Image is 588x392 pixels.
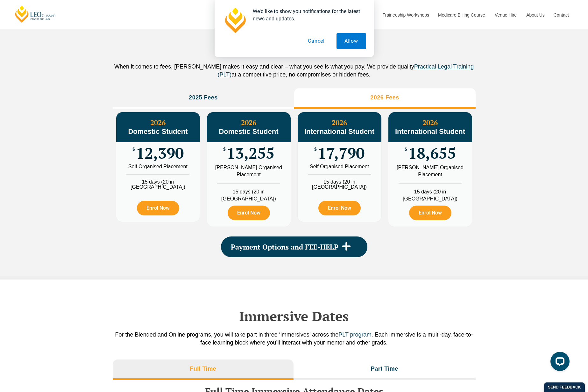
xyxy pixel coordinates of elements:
h3: 2026 Fees [370,94,399,101]
h3: Full Time [190,365,216,373]
span: 18,655 [408,147,456,159]
div: [PERSON_NAME] Organised Placement [212,164,286,178]
li: 15 days (20 in [GEOGRAPHIC_DATA]) [298,174,381,190]
span: $ [405,147,407,152]
a: Enrol Now [137,201,179,215]
img: notification icon [222,8,248,33]
span: $ [132,147,135,152]
button: Cancel [300,33,333,49]
div: [PERSON_NAME] Organised Placement [393,164,467,178]
span: 17,790 [318,147,365,159]
iframe: LiveChat chat widget [545,349,572,376]
span: Payment Options and FEE-HELP [231,243,338,250]
p: For the Blended and Online programs, you will take part in three ‘immersives’ across the . Each i... [113,331,476,347]
h3: Part Time [371,365,398,373]
a: Enrol Now [409,206,451,220]
h3: 2026 [116,119,200,136]
h3: 2026 [207,119,291,136]
li: 15 days (20 in [GEOGRAPHIC_DATA]) [207,183,291,202]
span: $ [223,147,226,152]
a: Enrol Now [228,206,270,220]
span: Domestic Student [219,127,278,135]
span: $ [314,147,317,152]
div: Self Organised Placement [121,164,195,169]
p: When it comes to fees, [PERSON_NAME] makes it easy and clear – what you see is what you pay. We p... [113,63,476,79]
h3: 2026 [388,119,472,136]
h2: Immersive Dates [113,308,476,324]
div: We'd like to show you notifications for the latest news and updates. [248,8,366,22]
h3: 2026 [298,119,381,136]
span: 13,255 [227,147,274,159]
a: Enrol Now [318,201,361,215]
div: Self Organised Placement [302,164,377,169]
span: International Student [395,127,465,135]
li: 15 days (20 in [GEOGRAPHIC_DATA]) [388,183,472,202]
span: International Student [304,127,374,135]
li: 15 days (20 in [GEOGRAPHIC_DATA]) [116,174,200,190]
span: Domestic Student [128,127,188,135]
h3: 2025 Fees [189,94,218,101]
a: PLT program [338,331,371,338]
button: Allow [337,33,366,49]
span: 12,390 [136,147,184,159]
